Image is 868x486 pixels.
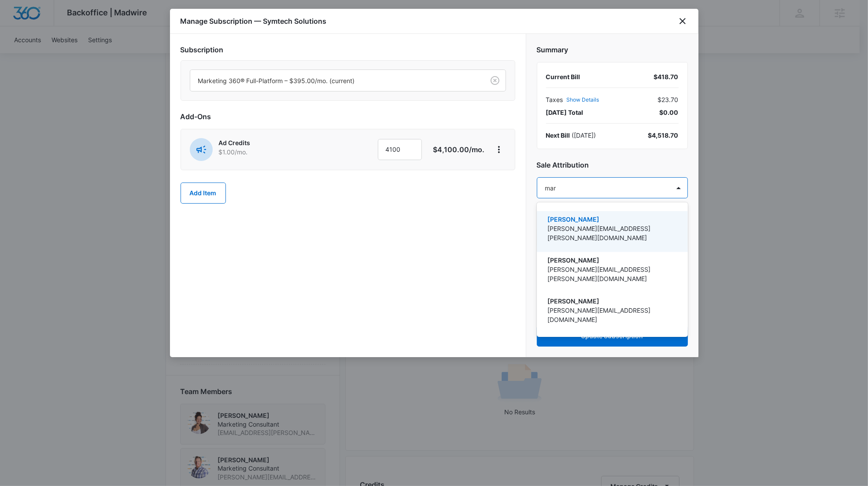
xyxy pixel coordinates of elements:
p: [PERSON_NAME] [547,256,676,265]
p: [PERSON_NAME][EMAIL_ADDRESS][PERSON_NAME][DOMAIN_NAME] [547,265,676,283]
p: [PERSON_NAME][EMAIL_ADDRESS][DOMAIN_NAME] [547,306,676,324]
p: [PERSON_NAME][EMAIL_ADDRESS][PERSON_NAME][DOMAIN_NAME] [547,224,676,242]
p: [PERSON_NAME] [547,215,676,224]
p: [PERSON_NAME] [547,296,676,306]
